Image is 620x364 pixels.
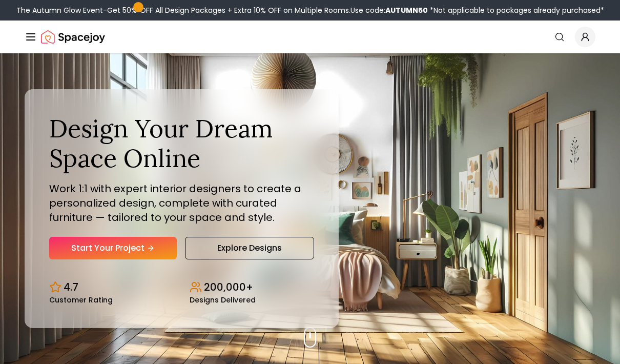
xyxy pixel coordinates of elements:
nav: Global [25,21,595,53]
span: *Not applicable to packages already purchased* [428,5,604,15]
small: Designs Delivered [190,296,256,304]
small: Customer Rating [49,296,113,304]
img: Spacejoy Logo [41,27,105,47]
a: Start Your Project [49,237,177,259]
div: Design stats [49,272,314,304]
p: 4.7 [64,280,78,294]
b: AUTUMN50 [385,5,428,15]
p: Work 1:1 with expert interior designers to create a personalized design, complete with curated fu... [49,181,314,225]
a: Explore Designs [185,237,314,259]
p: 200,000+ [204,280,253,294]
span: Use code: [350,5,428,15]
a: Spacejoy [41,27,105,47]
h1: Design Your Dream Space Online [49,114,314,173]
div: The Autumn Glow Event-Get 50% OFF All Design Packages + Extra 10% OFF on Multiple Rooms. [16,5,604,15]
